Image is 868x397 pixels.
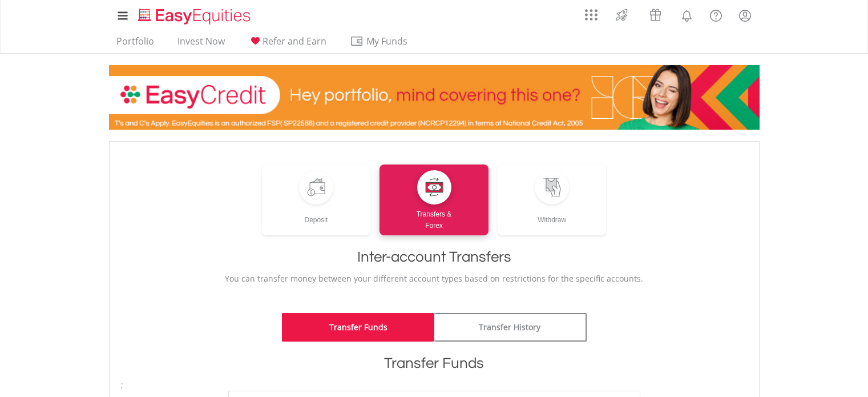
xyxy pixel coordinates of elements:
[612,6,631,24] img: thrive-v2.svg
[639,3,672,24] a: Vouchers
[498,165,607,235] a: Withdraw
[109,65,760,130] img: EasyCredit Promotion Banner
[701,3,730,26] a: FAQ's and Support
[134,3,255,26] a: Home page
[730,3,760,28] a: My Profile
[672,3,701,26] a: Notifications
[262,165,371,235] a: Deposit
[498,204,607,226] div: Withdraw
[380,165,488,235] a: Transfers &Forex
[173,35,229,53] a: Invest Now
[263,35,326,47] span: Refer and Earn
[244,35,331,53] a: Refer and Earn
[578,3,605,21] a: AppsGrid
[112,35,159,53] a: Portfolio
[136,7,255,26] img: EasyEquities_Logo.png
[380,204,488,231] div: Transfers & Forex
[350,34,425,49] span: My Funds
[646,6,665,24] img: vouchers-v2.svg
[121,247,748,267] h1: Inter-account Transfers
[282,313,434,342] a: Transfer Funds
[121,353,748,374] h1: Transfer Funds
[262,204,371,226] div: Deposit
[434,313,587,342] a: Transfer History
[585,9,597,21] img: grid-menu-icon.svg
[121,273,748,284] p: You can transfer money between your different account types based on restrictions for the specifi...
